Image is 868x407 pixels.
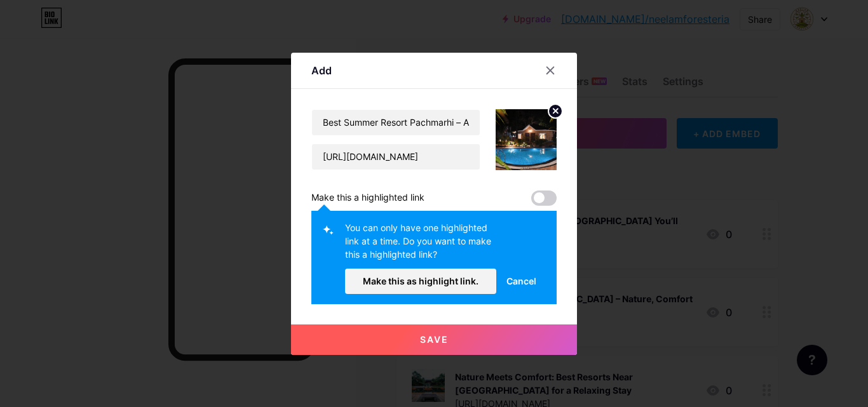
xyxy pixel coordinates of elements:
div: Make this a highlighted link [311,190,424,206]
span: Make this as highlight link. [363,276,478,286]
input: Title [312,110,480,135]
span: Save [420,334,449,345]
button: Make this as highlight link. [345,269,496,294]
div: Add [311,63,332,78]
button: Cancel [496,269,546,294]
div: You can only have one highlighted link at a time. Do you want to make this a highlighted link? [345,221,496,269]
span: Cancel [506,274,536,288]
img: link_thumbnail [496,109,557,170]
input: URL [312,144,480,170]
button: Save [291,324,577,355]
